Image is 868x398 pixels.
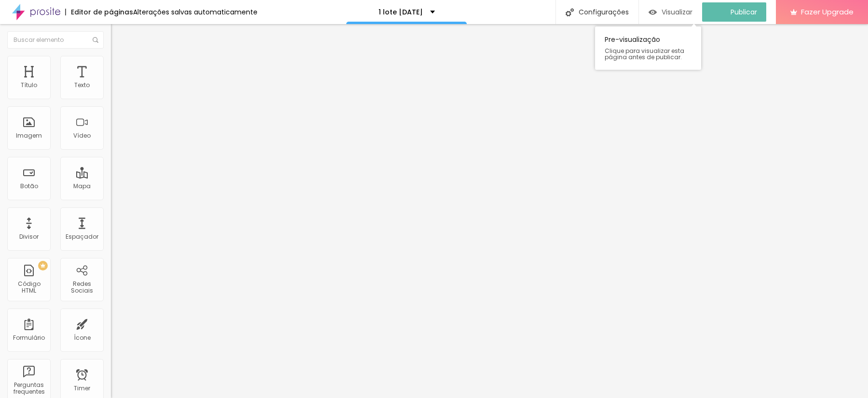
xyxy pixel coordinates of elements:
[133,9,258,15] div: Alterações salvas automaticamente
[13,334,45,341] div: Formulário
[65,9,133,15] div: Editor de páginas
[595,26,701,70] div: Pre-visualização
[379,9,423,15] p: 1 lote [DATE]
[639,2,702,22] button: Visualizar
[10,281,48,295] div: Código HTML
[10,382,48,396] div: Perguntas frequentes
[731,8,757,16] span: Publicar
[73,132,91,139] div: Vídeo
[801,8,854,16] span: Fazer Upgrade
[111,24,868,398] iframe: Editor
[19,233,39,240] div: Divisor
[605,48,692,60] span: Clique para visualizar esta página antes de publicar.
[566,8,574,16] img: Icone
[662,8,692,16] span: Visualizar
[74,385,90,392] div: Timer
[66,233,98,240] div: Espaçador
[702,2,766,22] button: Publicar
[74,82,90,89] div: Texto
[74,334,91,341] div: Ícone
[93,37,98,43] img: Icone
[649,8,657,16] img: view-1.svg
[7,31,104,49] input: Buscar elemento
[16,132,42,139] div: Imagem
[20,183,38,190] div: Botão
[21,82,37,89] div: Título
[73,183,91,190] div: Mapa
[63,281,101,295] div: Redes Sociais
